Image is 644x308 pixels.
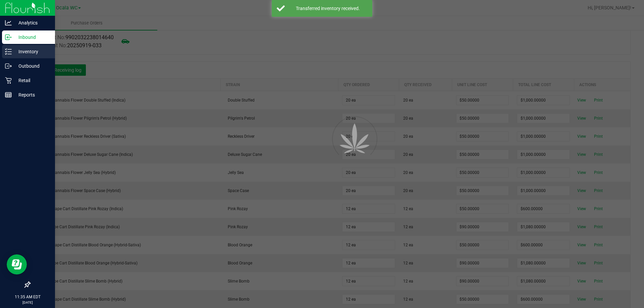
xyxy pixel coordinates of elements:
[12,33,52,41] p: Inbound
[12,76,52,84] p: Retail
[12,48,52,56] p: Inventory
[5,91,12,98] inline-svg: Reports
[5,77,12,84] inline-svg: Retail
[5,63,12,69] inline-svg: Outbound
[3,300,52,305] p: [DATE]
[288,5,367,12] div: Transferred inventory received.
[7,254,27,274] iframe: Resource center
[12,91,52,99] p: Reports
[5,19,12,26] inline-svg: Analytics
[5,48,12,55] inline-svg: Inventory
[3,294,52,300] p: 11:35 AM EDT
[5,34,12,41] inline-svg: Inbound
[12,62,52,70] p: Outbound
[12,19,52,27] p: Analytics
